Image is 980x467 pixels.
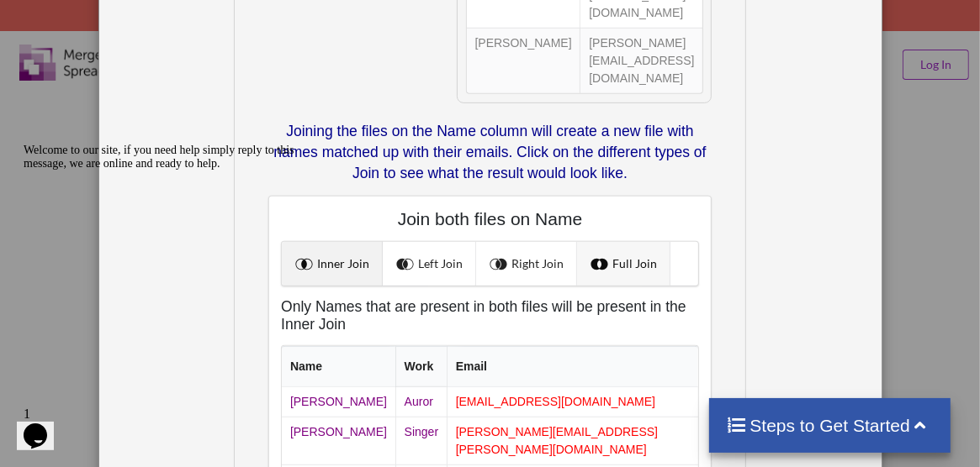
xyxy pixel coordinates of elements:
td: [PERSON_NAME] [467,28,580,93]
span: Welcome to our site, if you need help simply reply to this message, we are online and ready to help. [7,7,278,33]
td: Singer [395,417,447,464]
a: Right Join [476,242,577,286]
p: Joining the files on the Name column will create a new file with names matched up with their emai... [268,121,712,184]
td: [PERSON_NAME] [282,417,395,464]
td: [PERSON_NAME][EMAIL_ADDRESS][PERSON_NAME][DOMAIN_NAME] [447,417,698,464]
td: [PERSON_NAME] [282,387,395,417]
td: Auror [395,387,447,417]
th: Work [395,346,447,387]
iframe: chat widget [17,400,71,450]
h4: Steps to Get Started [726,415,934,436]
a: Inner Join [282,242,383,286]
th: Name [282,346,395,387]
div: Welcome to our site, if you need help simply reply to this message, we are online and ready to help. [7,7,310,34]
a: Full Join [577,242,670,286]
td: [PERSON_NAME][EMAIL_ADDRESS][DOMAIN_NAME] [580,28,702,93]
h5: Only Names that are present in both files will be present in the Inner Join [281,298,699,333]
iframe: chat widget [17,137,320,391]
h4: Join both files on Name [281,208,699,229]
td: [EMAIL_ADDRESS][DOMAIN_NAME] [447,387,698,417]
a: Left Join [383,242,476,286]
th: Email [447,346,698,387]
